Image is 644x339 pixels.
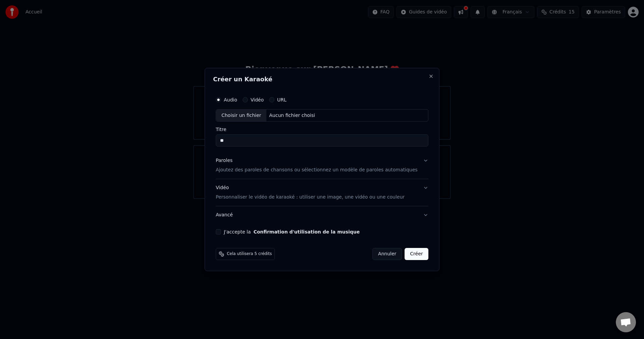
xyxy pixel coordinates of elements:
[277,97,286,102] label: URL
[267,112,318,119] div: Aucun fichier choisi
[224,229,360,234] label: J'accepte la
[216,194,405,201] p: Personnaliser le vidéo de karaoké : utiliser une image, une vidéo ou une couleur
[405,248,428,260] button: Créer
[254,229,360,234] button: J'accepte la
[213,76,431,82] h2: Créer un Karaoké
[216,152,428,179] button: ParolesAjoutez des paroles de chansons ou sélectionnez un modèle de paroles automatiques
[216,158,232,164] div: Paroles
[216,206,428,224] button: Avancé
[216,185,405,201] div: Vidéo
[224,97,237,102] label: Audio
[251,97,264,102] label: Vidéo
[216,127,428,132] label: Titre
[216,179,428,206] button: VidéoPersonnaliser le vidéo de karaoké : utiliser une image, une vidéo ou une couleur
[372,248,402,260] button: Annuler
[227,251,272,257] span: Cela utilisera 5 crédits
[216,167,418,174] p: Ajoutez des paroles de chansons ou sélectionnez un modèle de paroles automatiques
[216,110,266,122] div: Choisir un fichier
